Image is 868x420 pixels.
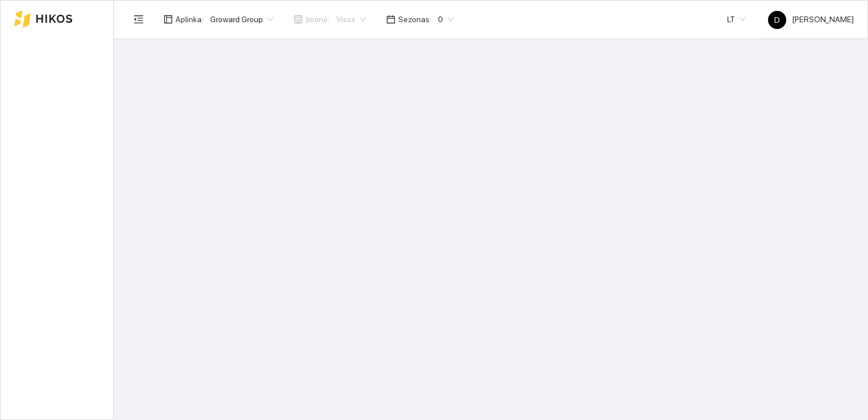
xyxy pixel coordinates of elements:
span: Visos [336,11,366,28]
span: Aplinka : [176,13,203,26]
span: menu-fold [133,14,144,24]
span: calendar [386,15,395,24]
span: Groward Group [210,11,273,28]
span: Įmonė : [306,13,329,26]
span: [PERSON_NAME] [768,15,854,24]
span: Sezonas : [398,13,431,26]
button: menu-fold [127,8,150,31]
span: layout [164,15,173,24]
span: 0 [438,11,453,28]
span: LT [727,11,745,28]
span: shop [294,15,303,24]
span: D [774,11,780,29]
